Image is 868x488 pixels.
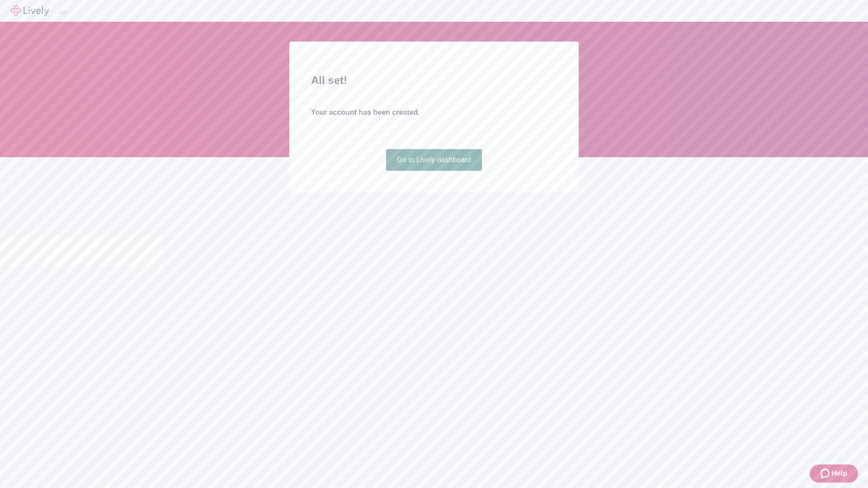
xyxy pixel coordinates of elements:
[386,149,482,171] a: Go to Lively dashboard
[810,465,858,483] button: Zendesk support iconHelp
[831,468,847,479] span: Help
[11,5,49,16] img: Lively
[60,11,67,14] button: Log out
[311,107,557,118] h4: Your account has been created.
[311,72,557,89] h2: All set!
[821,468,831,479] svg: Zendesk support icon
